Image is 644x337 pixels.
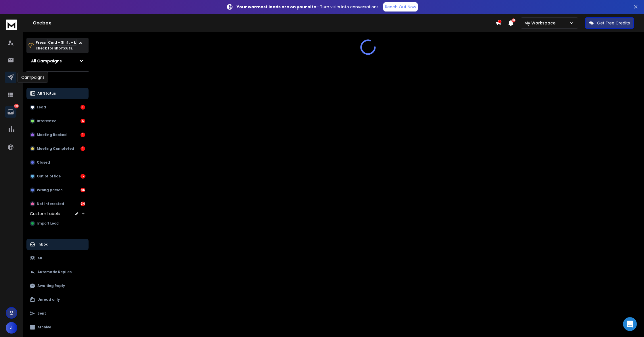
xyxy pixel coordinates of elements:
[37,242,47,247] p: Inbox
[80,146,85,151] div: 1
[26,184,89,196] button: Wrong person45
[80,188,85,192] div: 45
[585,17,634,29] button: Get Free Credits
[31,58,62,64] h1: All Campaigns
[26,129,89,141] button: Meeting Booked1
[26,239,89,250] button: Inbox
[37,311,46,316] p: Sent
[14,104,19,108] p: 488
[6,322,17,334] button: J
[524,20,558,26] p: My Workspace
[26,198,89,210] button: Not Interested34
[37,160,50,165] p: Closed
[37,119,57,123] p: Interested
[33,20,495,26] h1: Onebox
[385,4,416,10] p: Reach Out Now
[237,4,379,10] p: – Turn visits into conversations
[623,317,637,331] div: Open Intercom Messenger
[37,174,61,179] p: Out of office
[37,270,72,274] p: Automatic Replies
[26,171,89,182] button: Out of office371
[26,157,89,168] button: Closed
[80,105,85,110] div: 31
[37,221,59,226] span: Import Lead
[37,202,64,206] p: Not Interested
[26,102,89,113] button: Lead31
[26,76,89,84] h3: Filters
[80,174,85,179] div: 371
[37,133,67,137] p: Meeting Booked
[6,20,17,30] img: logo
[5,106,16,118] a: 488
[383,2,418,12] a: Reach Out Now
[37,91,56,96] p: All Status
[26,218,89,229] button: Import Lead
[30,211,60,217] h3: Custom Labels
[80,119,85,123] div: 5
[26,321,89,333] button: Archive
[37,325,51,330] p: Archive
[26,88,89,99] button: All Status
[37,188,63,192] p: Wrong person
[597,20,630,26] p: Get Free Credits
[37,297,60,302] p: Unread only
[26,115,89,127] button: Interested5
[37,105,46,110] p: Lead
[26,294,89,305] button: Unread only
[37,146,74,151] p: Meeting Completed
[80,133,85,137] div: 1
[26,280,89,292] button: Awaiting Reply
[80,202,85,206] div: 34
[26,55,89,67] button: All Campaigns
[511,18,515,22] span: 18
[37,284,65,288] p: Awaiting Reply
[26,266,89,278] button: Automatic Replies
[37,256,42,261] p: All
[18,72,48,83] div: Campaigns
[237,4,316,10] strong: Your warmest leads are on your site
[26,308,89,319] button: Sent
[26,143,89,154] button: Meeting Completed1
[26,252,89,264] button: All
[36,40,82,51] p: Press to check for shortcuts.
[47,39,77,46] span: Cmd + Shift + k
